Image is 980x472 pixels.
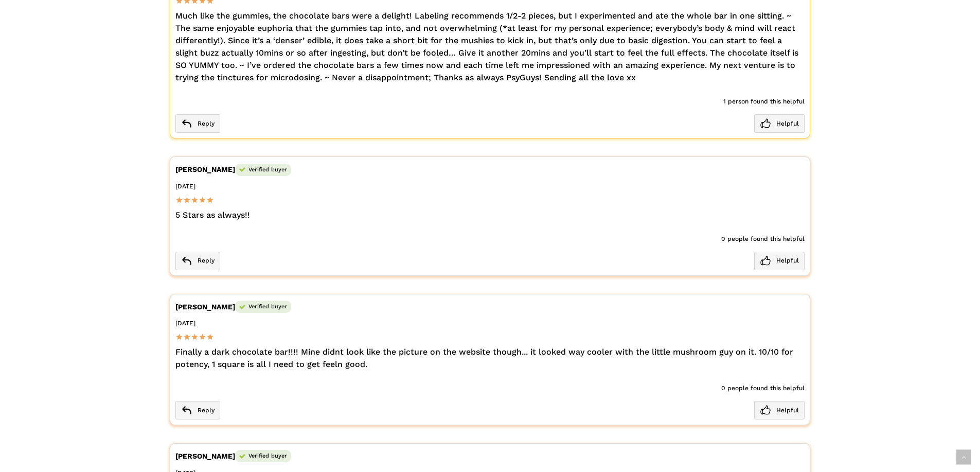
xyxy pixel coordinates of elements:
span: Reply [175,252,220,270]
span: Helpful [754,114,805,133]
div: [PERSON_NAME] [175,300,805,314]
div: [PERSON_NAME] [175,449,805,464]
img: verified.svg [239,454,245,459]
div: [DATE] [175,316,805,331]
div: 5 Stars as always!! [175,209,805,221]
span: Helpful [754,401,805,419]
a: Back to top [956,450,971,465]
div: 0 people found this helpful [175,381,805,396]
span: Helpful [754,252,805,270]
div: [PERSON_NAME] [175,162,805,177]
img: verified.svg [239,167,245,172]
div: [DATE] [175,179,805,194]
div: Finally a dark chocolate bar!!!! Mine didnt look like the picture on the website though... it loo... [175,346,805,371]
img: verified.svg [239,305,245,309]
span: Verified buyer [235,450,291,462]
div: Much like the gummies, the chocolate bars were a delight! Labeling recommends 1/2-2 pieces, but I... [175,10,805,84]
div: 1 person found this helpful [175,94,805,109]
span: Reply [175,401,220,419]
span: Verified buyer [235,301,291,313]
span: Verified buyer [235,164,291,176]
span: Reply [175,114,220,133]
div: 0 people found this helpful [175,232,805,247]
